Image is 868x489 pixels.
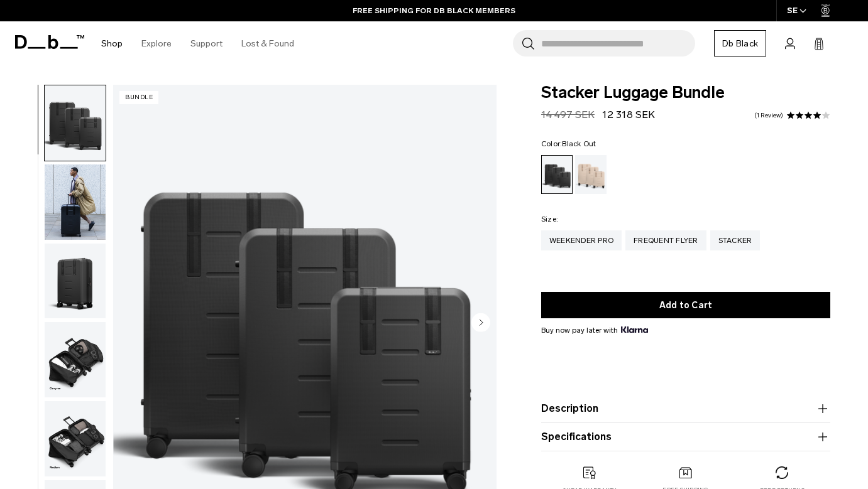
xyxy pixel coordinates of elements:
[541,109,595,121] s: 14 497 SEK
[241,21,294,66] a: Lost & Found
[602,109,655,121] span: 12 318 SEK
[541,429,830,444] button: Specifications
[541,155,573,194] a: Black Out
[714,30,766,56] a: Db Black
[541,230,622,250] a: Weekender Pro
[353,5,515,16] a: FREE SHIPPING FOR DB BLACK MEMBERS
[471,313,490,335] button: Next slide
[44,321,106,398] button: Stacker Luggage Bundle
[541,140,596,148] legend: Color:
[45,164,106,240] img: Stacker Luggage Bundle
[541,85,830,101] span: Stacker Luggage Bundle
[141,21,172,66] a: Explore
[625,230,706,250] a: Frequent Flyer
[44,400,106,477] button: Stacker Luggage Bundle
[45,85,106,161] img: Stacker Luggage Bundle
[541,325,648,336] span: Buy now pay later with
[541,292,830,318] button: Add to Cart
[101,21,123,66] a: Shop
[92,21,304,66] nav: Main Navigation
[710,230,761,250] a: Stacker
[45,401,106,476] img: Stacker Luggage Bundle
[562,139,596,148] span: Black Out
[541,401,830,416] button: Description
[45,244,106,319] img: Stacker Luggage Bundle
[621,326,648,333] img: {"height" => 20, "alt" => "Klarna"}
[541,215,558,223] legend: Size:
[190,21,222,66] a: Support
[44,243,106,320] button: Stacker Luggage Bundle
[44,85,106,161] button: Stacker Luggage Bundle
[44,164,106,240] button: Stacker Luggage Bundle
[754,112,783,119] a: 1 reviews
[45,322,106,397] img: Stacker Luggage Bundle
[575,155,607,194] a: Fogbow Beige
[119,91,158,104] p: Bundle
